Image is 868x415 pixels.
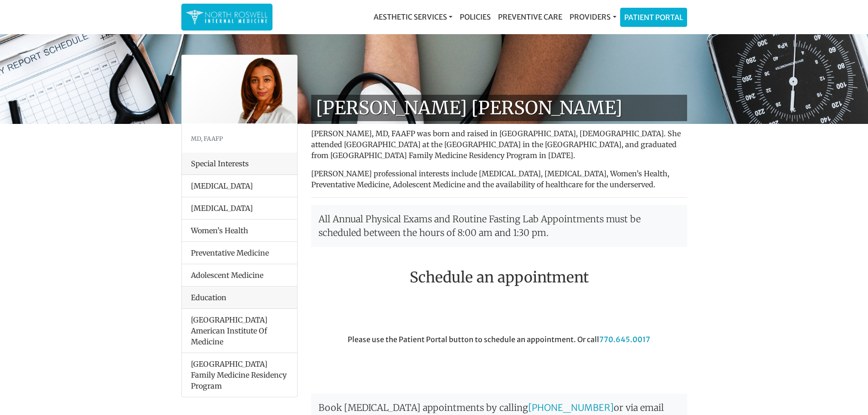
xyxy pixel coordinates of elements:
[311,205,687,247] p: All Annual Physical Exams and Routine Fasting Lab Appointments must be scheduled between the hour...
[182,241,297,264] li: Preventative Medicine
[599,335,650,344] a: 770.645.0017
[311,128,687,161] p: [PERSON_NAME], MD, FAAFP was born and raised in [GEOGRAPHIC_DATA], [DEMOGRAPHIC_DATA]. She attend...
[621,8,687,26] a: Patient Portal
[370,8,456,26] a: Aesthetic Services
[182,264,297,287] li: Adolescent Medicine
[182,153,297,175] div: Special Interests
[456,8,494,26] a: Policies
[566,8,620,26] a: Providers
[182,309,297,353] li: [GEOGRAPHIC_DATA] American Institute Of Medicine
[311,269,687,286] h2: Schedule an appointment
[191,135,223,142] small: MD, FAAFP
[182,197,297,220] li: [MEDICAL_DATA]
[494,8,566,26] a: Preventive Care
[182,175,297,197] li: [MEDICAL_DATA]
[182,353,297,397] li: [GEOGRAPHIC_DATA] Family Medicine Residency Program
[182,219,297,242] li: Women’s Health
[528,402,614,413] a: [PHONE_NUMBER]
[182,55,297,123] img: Dr. Farah Mubarak Ali MD, FAAFP
[311,168,687,190] p: [PERSON_NAME] professional interests include [MEDICAL_DATA], [MEDICAL_DATA], Women’s Health, Prev...
[311,95,687,121] h1: [PERSON_NAME] [PERSON_NAME]
[186,8,268,26] img: North Roswell Internal Medicine
[182,287,297,309] div: Education
[304,334,694,385] div: Please use the Patient Portal button to schedule an appointment. Or call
